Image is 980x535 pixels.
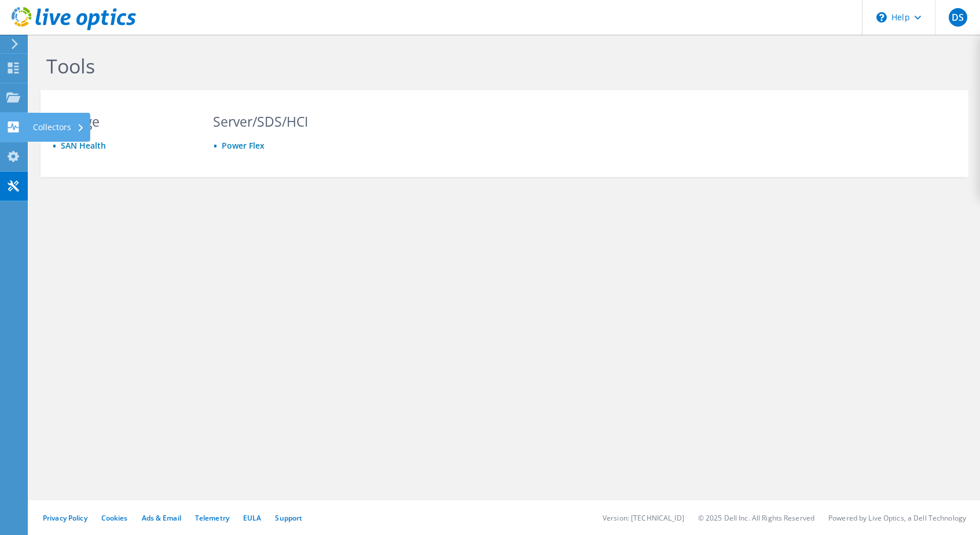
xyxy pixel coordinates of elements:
[101,513,128,523] a: Cookies
[243,513,261,523] a: EULA
[828,513,966,523] li: Powered by Live Optics, a Dell Technology
[603,513,684,523] li: Version: [TECHNICAL_ID]
[222,140,265,151] a: Power Flex
[195,513,229,523] a: Telemetry
[27,113,90,142] div: Collectors
[698,513,814,523] li: © 2025 Dell Inc. All Rights Reserved
[949,8,967,27] span: DS
[142,513,181,523] a: Ads & Email
[275,513,302,523] a: Support
[61,140,106,151] a: SAN Health
[213,115,352,128] h3: Server/SDS/HCI
[46,54,828,78] h1: Tools
[43,513,87,523] a: Privacy Policy
[52,115,191,128] h3: Storage
[876,12,887,23] svg: \n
